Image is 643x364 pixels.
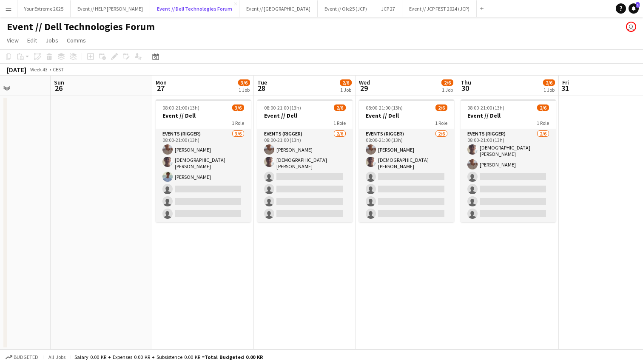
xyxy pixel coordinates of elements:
span: 30 [459,83,471,93]
span: 3/6 [232,104,244,111]
span: 31 [561,83,569,93]
h1: Event // Dell Technologies Forum [7,20,155,33]
app-job-card: 08:00-21:00 (13h)2/6Event // Dell1 RoleEvents (Rigger)2/608:00-21:00 (13h)[PERSON_NAME][DEMOGRAPH... [359,99,454,222]
span: 1 Role [435,120,447,126]
h3: Event // Dell [257,112,353,119]
app-job-card: 08:00-21:00 (13h)2/6Event // Dell1 RoleEvents (Rigger)2/608:00-21:00 (13h)[PERSON_NAME][DEMOGRAPH... [257,99,353,222]
span: 2/6 [435,104,447,111]
div: CEST [53,66,64,73]
app-job-card: 08:00-21:00 (13h)3/6Event // Dell1 RoleEvents (Rigger)3/608:00-21:00 (13h)[PERSON_NAME][DEMOGRAPH... [156,99,251,222]
span: 2/6 [537,104,549,111]
span: 2/6 [543,79,555,86]
span: Week 43 [28,66,49,73]
span: 2/6 [334,104,346,111]
span: Thu [461,79,471,86]
span: 29 [358,83,370,93]
div: Salary 0.00 KR + Expenses 0.00 KR + Subsistence 0.00 KR = [74,354,263,360]
button: Event // [GEOGRAPHIC_DATA] [239,0,318,17]
span: All jobs [47,354,67,360]
a: View [3,35,22,46]
span: 08:00-21:00 (13h) [162,104,199,111]
span: Total Budgeted 0.00 KR [205,354,263,360]
div: [DATE] [7,65,26,74]
div: 1 Job [442,87,453,93]
div: 1 Job [543,87,555,93]
button: Your Extreme 2025 [17,0,71,17]
span: Comms [67,37,86,44]
button: Event // HELP [PERSON_NAME] [71,0,150,17]
span: Wed [359,79,370,86]
app-user-avatar: Lars Songe [626,22,636,32]
span: View [7,37,19,44]
span: Mon [156,79,167,86]
h3: Event // Dell [461,112,556,119]
h3: Event // Dell [359,112,454,119]
app-card-role: Events (Rigger)2/608:00-21:00 (13h)[PERSON_NAME][DEMOGRAPHIC_DATA][PERSON_NAME] [359,129,454,222]
a: 1 [629,3,639,14]
span: 08:00-21:00 (13h) [366,104,403,111]
span: 1 Role [232,120,244,126]
button: Event // JCP FEST 2024 (JCP) [402,0,477,17]
app-card-role: Events (Rigger)3/608:00-21:00 (13h)[PERSON_NAME][DEMOGRAPHIC_DATA][PERSON_NAME][PERSON_NAME] [156,129,251,222]
span: 08:00-21:00 (13h) [264,104,301,111]
span: Tue [257,79,267,86]
span: 1 Role [333,120,346,126]
button: JCP 27 [374,0,402,17]
a: Jobs [42,35,62,46]
span: 2/6 [441,79,453,86]
button: Budgeted [4,353,40,362]
app-card-role: Events (Rigger)2/608:00-21:00 (13h)[PERSON_NAME][DEMOGRAPHIC_DATA][PERSON_NAME] [257,129,353,222]
span: 27 [154,83,167,93]
span: Sun [54,79,64,86]
span: Edit [27,37,37,44]
span: 1 Role [537,120,549,126]
div: 1 Job [340,87,351,93]
div: 1 Job [239,87,250,93]
button: Event // Dell Technologies Forum [150,0,239,17]
span: 1 [636,2,640,8]
span: Budgeted [14,354,38,360]
span: 3/6 [238,79,250,86]
app-job-card: 08:00-21:00 (13h)2/6Event // Dell1 RoleEvents (Rigger)2/608:00-21:00 (13h)[DEMOGRAPHIC_DATA][PERS... [461,99,556,222]
span: 2/6 [340,79,352,86]
span: Fri [562,79,569,86]
button: Event // Ole25 (JCP) [318,0,374,17]
span: 28 [256,83,267,93]
a: Comms [63,35,89,46]
h3: Event // Dell [156,112,251,119]
span: 08:00-21:00 (13h) [467,104,504,111]
span: 26 [53,83,64,93]
a: Edit [24,35,40,46]
app-card-role: Events (Rigger)2/608:00-21:00 (13h)[DEMOGRAPHIC_DATA][PERSON_NAME][PERSON_NAME] [461,129,556,222]
span: Jobs [46,37,58,44]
